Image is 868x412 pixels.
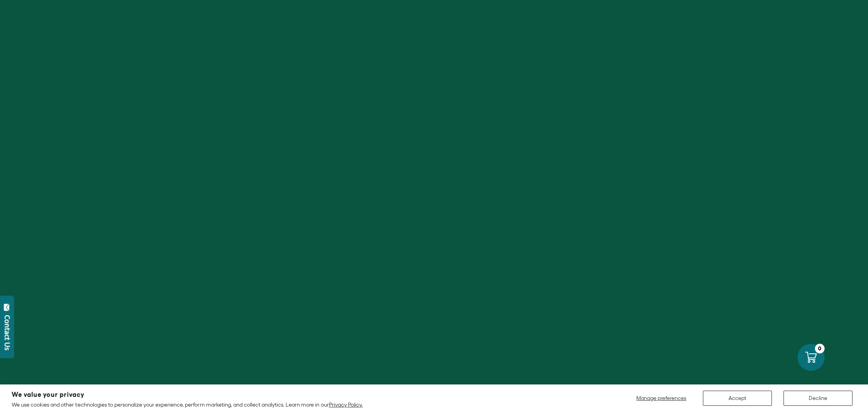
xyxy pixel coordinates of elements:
p: We use cookies and other technologies to personalize your experience, perform marketing, and coll... [12,401,363,408]
h2: We value your privacy [12,391,363,398]
a: Privacy Policy. [329,402,363,408]
button: Decline [784,391,852,406]
button: Manage preferences [632,391,691,406]
span: Manage preferences [636,395,686,401]
div: Contact Us [3,315,11,350]
button: Accept [703,391,772,406]
div: 0 [815,344,825,353]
